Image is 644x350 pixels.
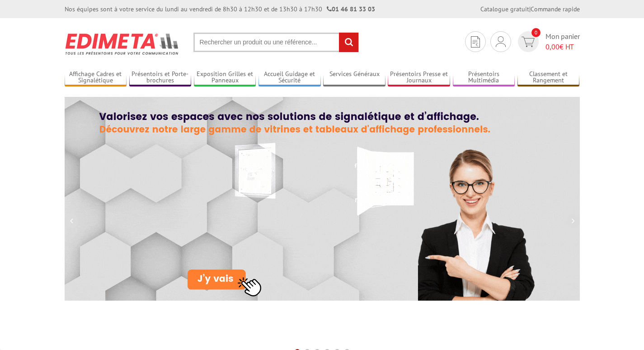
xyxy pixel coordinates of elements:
[545,31,580,52] span: Mon panier
[517,70,580,85] a: Classement et Rangement
[516,31,580,52] a: devis rapide 0 Mon panier 0,00€ HT
[65,5,375,14] div: Nos équipes sont à votre service du lundi au vendredi de 8h30 à 12h30 et de 13h30 à 17h30
[129,70,192,85] a: Présentoirs et Porte-brochures
[388,70,450,85] a: Présentoirs Presse et Journaux
[327,5,375,13] strong: 01 46 81 33 03
[194,70,256,85] a: Exposition Grilles et Panneaux
[323,70,385,85] a: Services Généraux
[480,5,529,13] a: Catalogue gratuit
[480,5,580,14] div: |
[65,70,127,85] a: Affichage Cadres et Signalétique
[545,42,580,52] span: € HT
[496,36,506,47] img: devis rapide
[522,37,535,47] img: devis rapide
[65,27,180,61] img: Présentoir, panneau, stand - Edimeta - PLV, affichage, mobilier bureau, entreprise
[471,36,480,48] img: devis rapide
[193,33,359,52] input: Rechercher un produit ou une référence...
[531,28,541,37] span: 0
[453,70,515,85] a: Présentoirs Multimédia
[259,70,321,85] a: Accueil Guidage et Sécurité
[545,42,559,51] span: 0,00
[339,33,358,52] input: rechercher
[531,5,580,13] a: Commande rapide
